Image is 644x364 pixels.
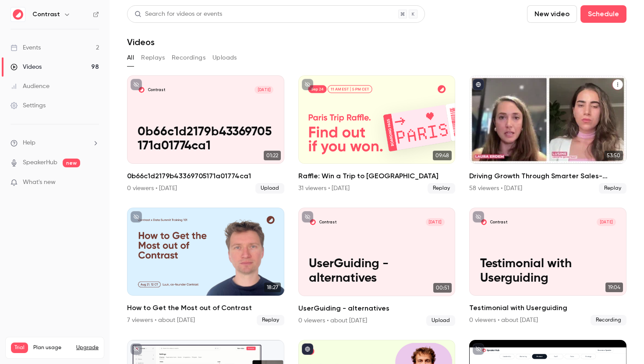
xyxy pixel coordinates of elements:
[433,283,452,293] span: 00:51
[127,208,284,326] li: How to Get the Most out of Contrast
[597,218,616,226] span: [DATE]
[473,79,484,90] button: published
[490,219,507,225] p: Contrast
[591,315,626,325] span: Recording
[469,75,626,194] a: 53:50Driving Growth Through Smarter Sales-Marketing Collaboration58 viewers • [DATE]Replay
[527,5,577,23] button: New video
[33,344,71,351] span: Plan usage
[264,151,281,160] span: 01:22
[141,51,165,65] button: Replays
[127,75,284,194] li: 0b66c1d2179b43369705171a01774ca1
[469,171,626,181] h2: Driving Growth Through Smarter Sales-Marketing Collaboration
[11,343,28,353] span: Trial
[298,316,367,325] div: 0 viewers • about [DATE]
[469,316,538,325] div: 0 viewers • about [DATE]
[298,75,456,194] li: Raffle: Win a Trip to Paris
[298,75,456,194] a: 09:48Raffle: Win a Trip to [GEOGRAPHIC_DATA]31 viewers • [DATE]Replay
[298,208,456,326] a: UserGuiding - alternativesContrast[DATE]UserGuiding - alternatives00:51UserGuiding - alternatives...
[138,125,273,153] p: 0b66c1d2179b43369705171a01774ca1
[131,211,142,223] button: unpublished
[76,344,99,351] button: Upgrade
[23,158,57,167] a: SpeakerHub
[127,5,626,359] section: Videos
[473,343,484,355] button: unpublished
[11,63,42,71] div: Videos
[127,51,134,65] button: All
[480,257,616,285] p: Testimonial with Userguiding
[11,7,25,21] img: Contrast
[302,211,313,223] button: unpublished
[473,211,484,223] button: unpublished
[212,51,237,65] button: Uploads
[469,303,626,313] h2: Testimonial with Userguiding
[469,75,626,194] li: Driving Growth Through Smarter Sales-Marketing Collaboration
[428,183,455,194] span: Replay
[63,159,80,167] span: new
[426,218,445,226] span: [DATE]
[469,208,626,326] a: Testimonial with UserguidingContrast[DATE]Testimonial with Userguiding19:04Testimonial with Userg...
[11,138,99,148] li: help-dropdown-opener
[127,208,284,326] a: 18:27How to Get the Most out of Contrast7 viewers • about [DATE]Replay
[302,343,313,355] button: published
[604,151,623,160] span: 53:50
[127,75,284,194] a: 0b66c1d2179b43369705171a01774ca1Contrast[DATE]0b66c1d2179b43369705171a01774ca101:220b66c1d2179b43...
[605,283,623,292] span: 19:04
[469,184,522,193] div: 58 viewers • [DATE]
[255,86,274,94] span: [DATE]
[148,87,165,92] p: Contrast
[580,5,626,23] button: Schedule
[469,208,626,326] li: Testimonial with Userguiding
[11,43,41,52] div: Events
[11,82,50,91] div: Audience
[298,171,456,181] h2: Raffle: Win a Trip to [GEOGRAPHIC_DATA]
[127,37,155,47] h1: Videos
[599,183,626,194] span: Replay
[172,51,205,65] button: Recordings
[255,183,284,194] span: Upload
[131,79,142,90] button: unpublished
[433,151,452,160] span: 09:48
[298,303,456,314] h2: UserGuiding - alternatives
[127,171,284,181] h2: 0b66c1d2179b43369705171a01774ca1
[426,315,455,326] span: Upload
[127,184,177,193] div: 0 viewers • [DATE]
[264,283,281,292] span: 18:27
[298,184,350,193] div: 31 viewers • [DATE]
[298,208,456,326] li: UserGuiding - alternatives
[134,10,222,19] div: Search for videos or events
[257,315,284,325] span: Replay
[131,343,142,355] button: unpublished
[302,79,313,90] button: unpublished
[23,138,35,148] span: Help
[11,101,46,110] div: Settings
[127,316,195,325] div: 7 viewers • about [DATE]
[309,257,445,285] p: UserGuiding - alternatives
[32,10,60,19] h6: Contrast
[23,178,56,187] span: What's new
[319,219,336,225] p: Contrast
[127,303,284,313] h2: How to Get the Most out of Contrast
